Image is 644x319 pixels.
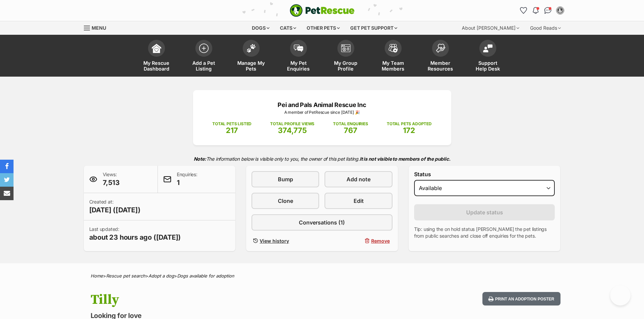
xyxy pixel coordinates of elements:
a: Dogs available for adoption [177,273,234,278]
a: Add note [325,171,392,187]
img: add-pet-listing-icon-0afa8454b4691262ce3f59096e99ab1cd57d4a30225e0717b998d2c9b9846f56.svg [199,44,209,53]
a: Manage My Pets [228,36,275,77]
img: notifications-46538b983faf8c2785f20acdc204bb7945ddae34d4c08c2a6579f10ce5e182be.svg [533,7,538,14]
span: Remove [371,237,390,244]
strong: It is not visible to members of the public. [360,156,451,162]
button: My account [555,5,566,16]
div: > > > [74,273,571,278]
img: pet-enquiries-icon-7e3ad2cf08bfb03b45e93fb7055b45f3efa6380592205ae92323e6603595dc1f.svg [294,45,303,52]
ul: Account quick links [518,5,566,16]
img: manage-my-pets-icon-02211641906a0b7f246fdf0571729dbe1e7629f14944591b6c1af311fb30b64b.svg [246,44,256,53]
a: Support Help Desk [464,36,511,77]
p: Tip: using the on hold status [PERSON_NAME] the pet listings from public searches and close off e... [414,226,555,239]
img: Lorraine Saunders profile pic [557,7,564,14]
a: Member Resources [417,36,464,77]
p: Created at: [89,198,141,215]
a: My Rescue Dashboard [133,36,180,77]
a: Add a Pet Listing [180,36,228,77]
span: 1 [177,178,197,187]
span: Bump [278,175,293,183]
h1: Tilly [91,292,377,308]
a: View history [252,236,319,246]
button: Print an adoption poster [482,292,560,306]
div: Other pets [302,21,344,35]
a: Home [91,273,103,278]
img: logo-e224e6f780fb5917bec1dbf3a21bbac754714ae5b6737aabdf751b685950b380.svg [290,4,355,17]
img: member-resources-icon-8e73f808a243e03378d46382f2149f9095a855e16c252ad45f914b54edf8863c.svg [436,44,445,53]
p: TOTAL PETS ADOPTED [387,121,432,127]
button: Notifications [530,5,541,16]
img: group-profile-icon-3fa3cf56718a62981997c0bc7e787c4b2cf8bcc04b72c1350f741eb67cf2f40e.svg [341,44,351,52]
span: Conversations (1) [299,218,345,227]
span: Clone [278,197,293,205]
span: Support Help Desk [473,60,503,72]
a: PetRescue [290,4,355,17]
button: Remove [325,236,392,246]
span: 7,513 [103,178,120,187]
span: about 23 hours ago ([DATE]) [89,233,181,242]
span: 374,775 [278,126,307,135]
strong: Note: [194,156,206,162]
p: Last updated: [89,226,181,242]
iframe: Help Scout Beacon - Open [610,285,630,305]
a: Rescue pet search [106,273,145,278]
p: Pei and Pals Animal Rescue Inc [203,100,441,109]
label: Status [414,171,555,177]
span: [DATE] ([DATE]) [89,205,141,215]
div: Good Reads [525,21,566,35]
span: Manage My Pets [236,60,266,72]
a: My Pet Enquiries [275,36,322,77]
p: Views: [103,171,120,187]
a: My Group Profile [322,36,369,77]
p: TOTAL ENQUIRIES [333,121,368,127]
div: Get pet support [345,21,402,35]
a: Clone [252,193,319,209]
img: chat-41dd97257d64d25036548639549fe6c8038ab92f7586957e7f3b1b290dea8141.svg [544,7,551,14]
span: 217 [226,126,238,135]
a: Edit [325,193,392,209]
span: Menu [92,25,106,31]
span: Add note [347,175,371,183]
p: TOTAL PROFILE VIEWS [270,121,314,127]
p: The information below is visible only to you, the owner of this pet listing. [84,152,560,166]
p: Enquiries: [177,171,197,187]
span: My Team Members [378,60,408,72]
div: Dogs [247,21,274,35]
img: help-desk-icon-fdf02630f3aa405de69fd3d07c3f3aa587a6932b1a1747fa1d2bba05be0121f9.svg [483,44,493,52]
a: Conversations [543,5,553,16]
img: dashboard-icon-eb2f2d2d3e046f16d808141f083e7271f6b2e854fb5c12c21221c1fb7104beca.svg [152,44,161,53]
span: My Rescue Dashboard [141,60,172,72]
span: My Group Profile [331,60,361,72]
span: My Pet Enquiries [283,60,314,72]
span: Add a Pet Listing [189,60,219,72]
p: A member of PetRescue since [DATE] 🎉 [203,109,441,115]
span: View history [260,237,289,244]
a: My Team Members [369,36,417,77]
a: Bump [252,171,319,187]
a: Favourites [518,5,529,16]
div: Cats [275,21,301,35]
span: Member Resources [425,60,456,72]
p: TOTAL PETS LISTED [212,121,252,127]
a: Adopt a dog [148,273,174,278]
div: About [PERSON_NAME] [457,21,524,35]
a: Menu [84,21,111,33]
span: Update status [466,208,503,216]
img: team-members-icon-5396bd8760b3fe7c0b43da4ab00e1e3bb1a5d9ba89233759b79545d2d3fc5d0d.svg [388,44,398,53]
span: 767 [344,126,357,135]
a: Conversations (1) [252,214,392,231]
span: 172 [403,126,415,135]
span: Edit [354,197,364,205]
button: Update status [414,204,555,220]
